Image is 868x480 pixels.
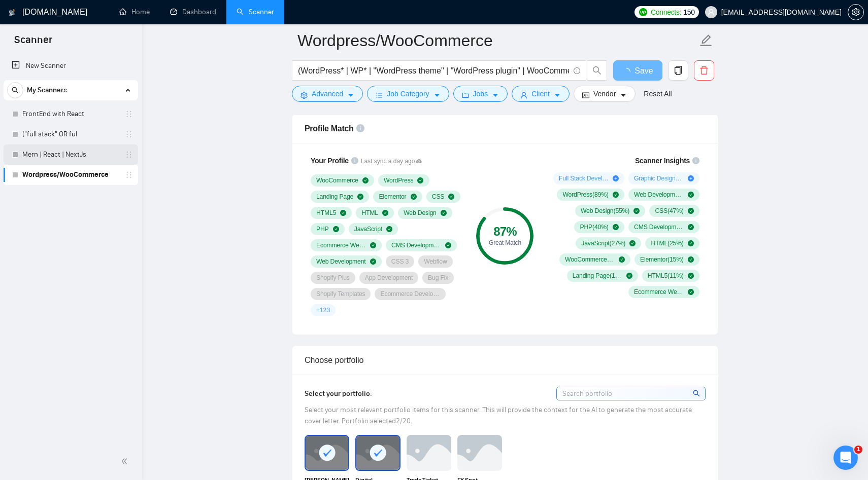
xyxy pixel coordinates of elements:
[492,91,499,99] span: caret-down
[365,274,413,282] span: App Development
[833,446,858,470] iframe: Intercom live chat
[354,225,382,233] span: JavaScript
[22,144,119,165] a: Mern | React | NextJs
[848,4,864,20] button: setting
[635,157,690,164] span: Scanner Insights
[376,91,383,99] span: bars
[613,192,619,198] span: check-circle
[620,91,627,99] span: caret-down
[347,91,354,99] span: caret-down
[316,209,336,217] span: HTML5
[316,290,365,298] span: Shopify Templates
[316,274,350,282] span: Shopify Plus
[305,405,692,425] span: Select your most relevant portfolio items for this scanner. This will provide the context for the...
[361,209,378,217] span: HTML
[386,226,392,232] span: check-circle
[125,130,133,138] span: holder
[305,389,372,398] span: Select your portfolio:
[356,124,364,132] span: info-circle
[688,289,694,295] span: check-circle
[848,8,863,16] span: setting
[582,91,589,99] span: idcard
[433,91,441,99] span: caret-down
[340,210,346,216] span: check-circle
[574,86,636,102] button: idcardVendorcaret-down
[644,88,672,99] a: Reset All
[387,88,429,99] span: Job Category
[574,67,580,74] span: info-circle
[633,208,640,214] span: check-circle
[22,165,119,185] a: Wordpress/WooCommerce
[298,64,569,77] input: Search Freelance Jobs...
[587,66,607,75] span: search
[382,210,388,216] span: check-circle
[316,225,329,233] span: PHP
[362,177,369,183] span: check-circle
[573,272,622,280] span: Landing Page ( 14 %)
[4,80,138,185] li: My Scanners
[640,255,684,264] span: Elementor ( 15 %)
[473,88,488,99] span: Jobs
[391,241,441,249] span: CMS Development
[559,174,609,182] span: Full Stack Development ( 14 %)
[404,209,437,217] span: Web Design
[8,87,23,94] span: search
[688,175,694,181] span: plus-circle
[593,88,616,99] span: Vendor
[581,207,629,215] span: Web Design ( 55 %)
[237,8,274,16] a: searchScanner
[476,226,533,238] div: 87 %
[639,8,647,16] img: upwork-logo.png
[692,157,699,164] span: info-circle
[668,60,688,81] button: copy
[9,5,16,21] img: logo
[22,124,119,144] a: ("full stack" OR ful
[634,191,684,199] span: Web Development ( 64 %)
[4,56,138,76] li: New Scanner
[626,273,632,279] span: check-circle
[693,388,702,399] span: search
[121,456,131,466] span: double-left
[125,151,133,159] span: holder
[380,290,440,298] span: Ecommerce Development Consultation
[305,124,354,133] span: Profile Match
[848,8,864,16] a: setting
[634,174,684,182] span: Graphic Design ( 11 %)
[22,104,119,124] a: FrontEnd with React
[453,86,508,102] button: folderJobscaret-down
[688,224,694,230] span: check-circle
[316,306,330,314] span: + 123
[367,86,449,102] button: barsJob Categorycaret-down
[292,86,363,102] button: settingAdvancedcaret-down
[312,88,343,99] span: Advanced
[520,91,527,99] span: user
[384,176,414,184] span: WordPress
[379,193,406,201] span: Elementor
[651,7,681,18] span: Connects:
[635,64,653,77] span: Save
[688,273,694,279] span: check-circle
[651,239,683,247] span: HTML ( 25 %)
[170,8,216,16] a: dashboardDashboard
[351,157,358,164] span: info-circle
[424,257,447,266] span: Webflow
[655,207,683,215] span: CSS ( 47 %)
[462,91,469,99] span: folder
[305,346,706,375] div: Choose portfolio
[669,66,688,75] span: copy
[7,82,23,98] button: search
[417,177,423,183] span: check-circle
[634,288,684,296] span: Ecommerce Website Development ( 11 %)
[411,194,417,200] span: check-circle
[587,60,607,81] button: search
[619,256,625,263] span: check-circle
[581,239,625,247] span: JavaScript ( 27 %)
[12,56,130,76] a: New Scanner
[708,9,715,16] span: user
[361,157,422,166] span: Last sync a day ago
[391,257,409,266] span: CSS 3
[694,60,714,81] button: delete
[125,171,133,179] span: holder
[428,274,448,282] span: Bug Fix
[448,194,454,200] span: check-circle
